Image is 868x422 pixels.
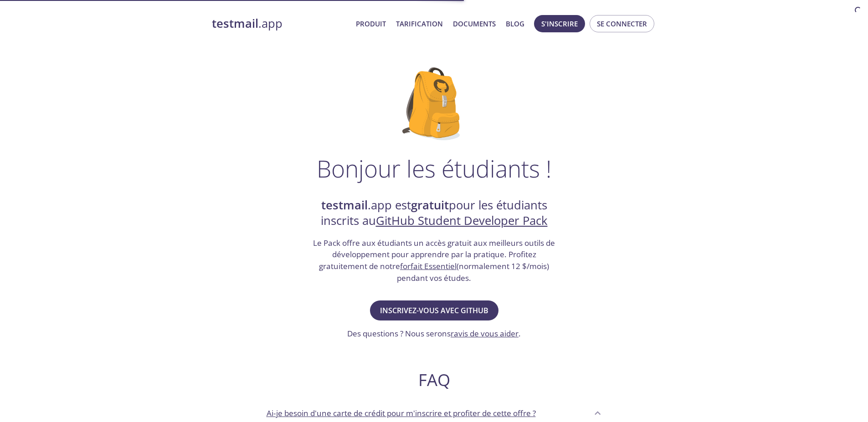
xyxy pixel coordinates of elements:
[356,19,386,28] font: Produit
[590,15,654,32] button: Se connecter
[212,16,349,31] a: testmail.app
[212,15,258,31] font: testmail
[453,19,496,28] font: Documents
[506,18,524,30] a: Blog
[418,368,450,391] font: FAQ
[411,197,449,213] font: gratuit
[541,19,578,28] font: S'inscrire
[356,18,386,30] a: Produit
[597,19,647,28] font: Se connecter
[267,408,536,418] font: Ai-je besoin d'une carte de crédit pour m'inscrire et profiter de cette offre ?
[321,197,547,229] font: pour les étudiants inscrits au
[451,328,519,339] a: ravis de vous aider
[506,19,524,28] font: Blog
[396,18,443,30] a: Tarification
[321,197,368,213] font: testmail
[347,328,451,339] font: Des questions ? Nous serons
[453,18,496,30] a: Documents
[397,261,549,283] font: (normalement 12 $/mois) pendant vos études.
[258,15,282,31] font: .app
[370,300,498,320] button: Inscrivez-vous avec GitHub
[402,67,466,140] img: github-student-backpack.png
[400,261,457,271] a: forfait Essentiel
[380,305,488,315] font: Inscrivez-vous avec GitHub
[313,238,555,271] font: Le Pack offre aux étudiants un accès gratuit aux meilleurs outils de développement pour apprendre...
[396,19,443,28] font: Tarification
[376,213,548,229] a: GitHub Student Developer Pack
[368,197,411,213] font: .app est
[534,15,585,32] button: S'inscrire
[317,153,551,184] font: Bonjour les étudiants !
[519,328,521,339] font: .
